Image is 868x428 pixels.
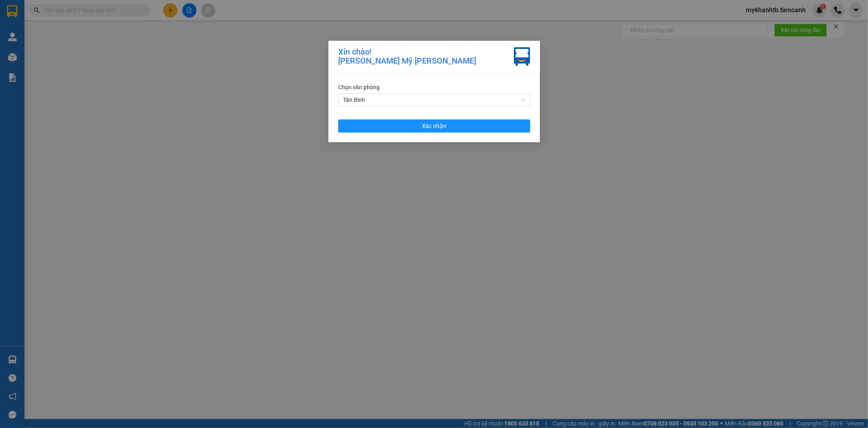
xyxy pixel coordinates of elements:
[338,83,530,92] div: Chọn văn phòng
[343,94,525,106] span: Tân Bình
[338,119,530,132] button: Xác nhận
[338,47,476,66] div: Xin chào! [PERSON_NAME] Mỹ [PERSON_NAME]
[422,121,446,130] span: Xác nhận
[514,47,530,66] img: vxr-icon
